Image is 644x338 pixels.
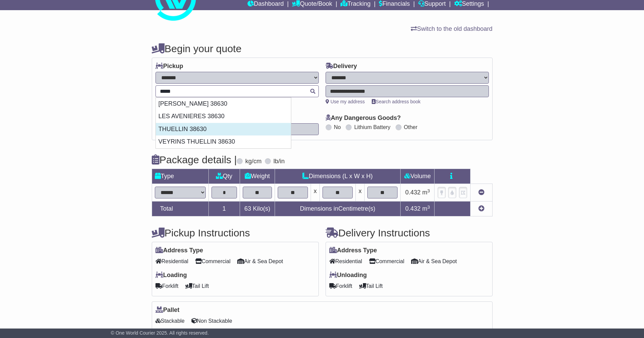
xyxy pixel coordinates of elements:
label: kg/cm [245,158,261,165]
span: Tail Lift [185,281,209,291]
span: © One World Courier 2025. All rights reserved. [111,330,209,336]
td: 1 [208,202,240,216]
label: Other [404,124,418,130]
td: x [356,184,365,202]
td: Dimensions in Centimetre(s) [275,202,401,216]
span: Air & Sea Depot [237,256,283,267]
a: Remove this item [478,189,484,196]
span: Tail Lift [359,281,383,291]
span: Forklift [329,281,352,291]
div: LES AVENIERES 38630 [156,110,291,123]
div: VEYRINS THUELLIN 38630 [156,135,291,148]
span: 0.432 [405,189,421,196]
span: Stackable [155,316,185,326]
label: Address Type [329,247,377,254]
sup: 3 [427,205,430,210]
label: lb/in [273,158,284,165]
td: Type [152,169,208,184]
a: Add new item [478,205,484,212]
td: Qty [208,169,240,184]
label: Pickup [155,63,183,70]
h4: Begin your quote [152,43,493,54]
span: Non Stackable [191,316,232,326]
span: m [422,205,430,212]
label: Unloading [329,272,367,279]
label: Address Type [155,247,203,254]
label: No [334,124,341,130]
span: 63 [244,205,251,212]
span: Residential [329,256,362,267]
span: Air & Sea Depot [411,256,457,267]
td: Kilo(s) [240,202,275,216]
td: Total [152,202,208,216]
label: Delivery [326,63,357,70]
span: Commercial [369,256,404,267]
label: Any Dangerous Goods? [326,114,401,122]
sup: 3 [427,188,430,193]
label: Loading [155,272,187,279]
td: Volume [401,169,435,184]
span: Commercial [195,256,231,267]
div: THUELLIN 38630 [156,123,291,136]
h4: Package details | [152,154,237,165]
h4: Pickup Instructions [152,227,319,238]
span: m [422,189,430,196]
span: Residential [155,256,188,267]
h4: Delivery Instructions [326,227,493,238]
div: [PERSON_NAME] 38630 [156,98,291,110]
span: 0.432 [405,205,421,212]
label: Lithium Battery [354,124,390,130]
td: Weight [240,169,275,184]
span: Forklift [155,281,179,291]
a: Use my address [326,99,365,104]
td: x [311,184,319,202]
typeahead: Please provide city [155,85,319,97]
td: Dimensions (L x W x H) [275,169,401,184]
label: Pallet [155,307,180,314]
a: Search address book [372,99,421,104]
a: Switch to the old dashboard [411,25,492,32]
